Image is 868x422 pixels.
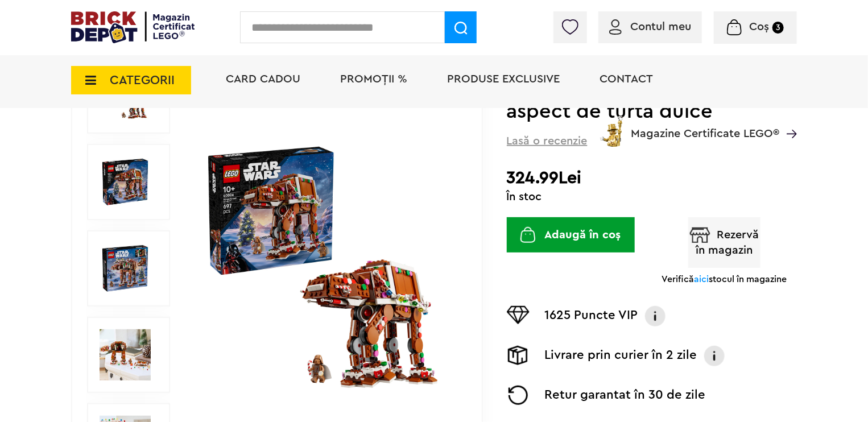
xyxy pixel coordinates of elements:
[779,113,797,125] a: Magazine Certificate LEGO®
[195,138,457,400] img: Vehicul de luptă AT-AT cu aspect de turtă dulce
[226,73,300,85] a: Card Cadou
[447,73,560,85] a: Produse exclusive
[507,168,797,188] h2: 324.99Lei
[630,21,691,32] span: Contul meu
[507,386,530,405] img: Returnare
[703,346,726,366] img: Info livrare prin curier
[507,217,635,253] button: Adaugă în coș
[609,21,691,32] a: Contul meu
[100,243,151,294] img: Vehicul de luptă AT-AT cu aspect de turtă dulce LEGO 40806
[507,346,530,365] img: Livrare
[644,306,667,326] img: Info VIP
[100,156,151,208] img: Vehicul de luptă AT-AT cu aspect de turtă dulce
[545,386,706,405] p: Retur garantat în 30 de zile
[545,346,697,366] p: Livrare prin curier în 2 zile
[600,73,653,85] a: Contact
[749,21,769,32] span: Coș
[688,217,761,268] button: Rezervă în magazin
[772,22,784,34] small: 3
[507,306,530,324] img: Puncte VIP
[340,73,407,85] a: PROMOȚII %
[110,74,175,86] span: CATEGORII
[631,113,779,139] span: Magazine Certificate LEGO®
[507,191,797,202] div: În stoc
[694,275,709,284] span: aici
[100,329,151,380] img: Seturi Lego Vehicul de luptă AT-AT cu aspect de turtă dulce
[662,274,787,285] p: Verifică stocul în magazine
[545,306,638,326] p: 1625 Puncte VIP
